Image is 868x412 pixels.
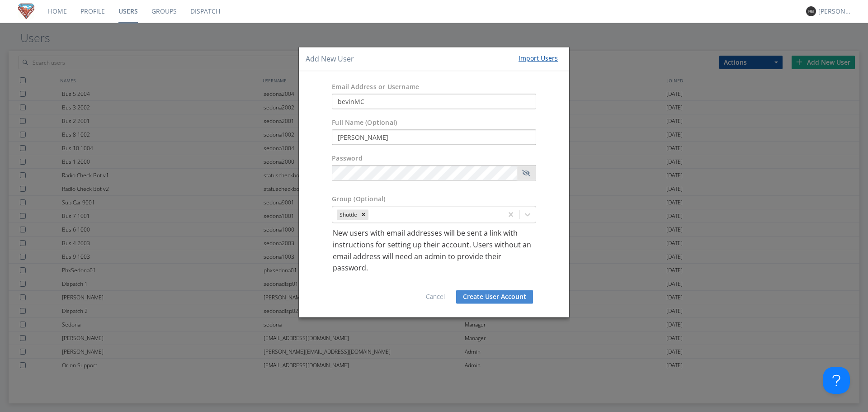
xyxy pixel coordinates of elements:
[332,130,536,145] input: Julie Appleseed
[306,54,354,64] h4: Add New User
[332,83,419,92] label: Email Address or Username
[332,118,397,128] label: Full Name (Optional)
[332,154,363,163] label: Password
[359,209,368,220] div: Remove Shuttle
[806,6,816,16] img: 373638.png
[426,292,445,301] a: Cancel
[333,228,535,274] p: New users with email addresses will be sent a link with instructions for setting up their account...
[818,7,852,16] div: [PERSON_NAME]
[332,94,536,109] input: e.g. email@address.com, Housekeeping1
[18,3,34,19] img: ad2983a96b1d48e4a2e6ce754b295c54
[456,290,533,303] button: Create User Account
[337,209,359,220] div: Shuttle
[519,54,558,63] div: Import Users
[332,195,385,204] label: Group (Optional)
